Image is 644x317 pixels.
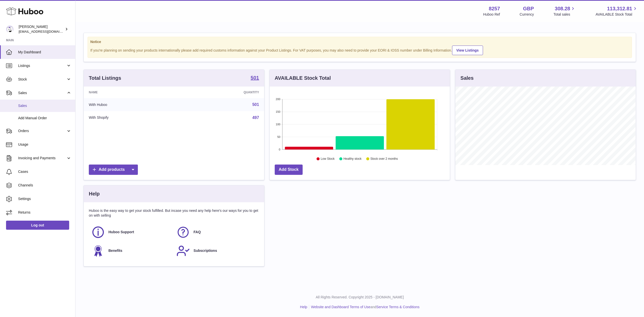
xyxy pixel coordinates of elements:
span: Benefits [108,248,122,253]
span: Settings [18,196,71,201]
li: and [309,305,419,309]
span: AVAILABLE Stock Total [595,12,638,17]
text: Stock over 2 months [370,157,398,161]
a: Subscriptions [176,244,256,258]
a: 501 [252,102,259,107]
th: Name [84,87,181,98]
h3: AVAILABLE Stock Total [275,75,331,82]
a: 497 [252,115,259,120]
span: Sales [18,103,71,108]
h3: Help [89,190,100,197]
span: 113,312.81 [607,5,632,12]
div: Currency [520,12,534,17]
span: [EMAIL_ADDRESS][DOMAIN_NAME] [19,29,74,33]
a: View Listings [452,46,483,55]
span: My Dashboard [18,50,71,55]
span: Total sales [553,12,576,17]
h3: Sales [460,75,473,82]
span: Subscriptions [193,248,217,253]
a: 113,312.81 AVAILABLE Stock Total [595,5,638,17]
p: Huboo is the easy way to get your stock fulfilled. But incase you need any help here's our ways f... [89,208,259,218]
a: 501 [251,75,259,81]
a: 308.28 Total sales [553,5,576,17]
strong: 501 [251,75,259,80]
span: Add Manual Order [18,116,71,121]
a: FAQ [176,225,256,239]
span: Invoicing and Payments [18,156,66,161]
strong: Notice [90,39,629,44]
p: All Rights Reserved. Copyright 2025 - [DOMAIN_NAME] [79,295,640,300]
text: 0 [279,148,280,151]
span: Usage [18,142,71,147]
strong: 8257 [489,5,500,12]
text: 200 [276,98,280,101]
text: Healthy stock [343,157,362,161]
span: 308.28 [555,5,570,12]
a: Add Stock [275,165,303,175]
text: 150 [276,110,280,113]
a: Huboo Support [91,225,171,239]
a: Website and Dashboard Terms of Use [311,305,370,309]
text: 100 [276,123,280,126]
span: Orders [18,129,66,133]
a: Log out [6,221,69,230]
h3: Total Listings [89,75,121,82]
strong: GBP [523,5,534,12]
span: Huboo Support [108,230,134,234]
div: [PERSON_NAME] [19,24,64,34]
a: Add products [89,165,138,175]
td: With Shopify [84,111,181,124]
span: FAQ [193,230,201,234]
span: Channels [18,183,71,188]
span: Sales [18,91,66,95]
span: Returns [18,210,71,215]
a: Help [300,305,307,309]
td: With Huboo [84,98,181,111]
span: Cases [18,169,71,174]
img: don@skinsgolf.com [6,25,14,33]
a: Benefits [91,244,171,258]
div: Huboo Ref [483,12,500,17]
text: 50 [277,135,280,138]
span: Listings [18,63,66,68]
span: Stock [18,77,66,82]
a: Service Terms & Conditions [376,305,420,309]
th: Quantity [181,87,264,98]
div: If you're planning on sending your products internationally please add required customs informati... [90,45,629,55]
text: Low Stock [321,157,335,161]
